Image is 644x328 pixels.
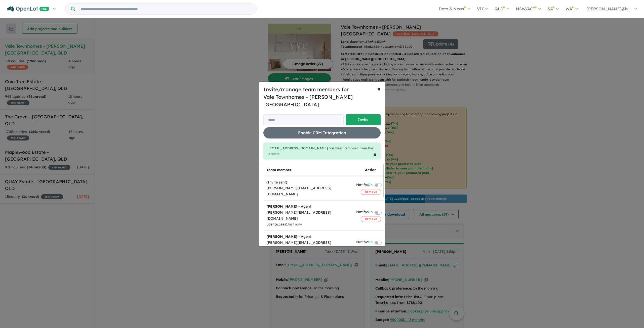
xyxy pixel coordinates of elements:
[346,114,381,125] button: Invite
[263,127,381,138] button: Enable CRM Integration
[587,6,631,11] span: [PERSON_NAME]@b...
[368,239,373,246] span: On
[353,164,388,176] th: Action
[266,185,350,197] div: [PERSON_NAME][EMAIL_ADDRESS][DOMAIN_NAME]
[266,240,350,252] div: [PERSON_NAME][EMAIL_ADDRESS][DOMAIN_NAME]
[356,239,373,246] div: Notify:
[263,143,381,160] div: [EMAIL_ADDRESS][DOMAIN_NAME] has been removed from the project.
[356,182,373,189] div: Notify:
[287,222,302,226] span: Just now
[263,164,353,176] th: Team member
[76,4,255,14] input: Try estate name, suburb, builder or developer
[266,179,350,185] div: (Invite sent)
[361,216,381,222] button: Remove
[266,210,350,222] div: [PERSON_NAME][EMAIL_ADDRESS][DOMAIN_NAME]
[266,234,297,239] strong: [PERSON_NAME]
[266,204,297,209] strong: [PERSON_NAME]
[369,147,381,161] button: Close
[356,209,373,216] div: Notify:
[361,189,381,195] button: Remove
[263,86,381,108] h5: Invite/manage team members for Vale Townhomes - [PERSON_NAME][GEOGRAPHIC_DATA]
[368,182,373,189] span: On
[266,221,350,227] div: Last access:
[266,234,350,240] div: - Agent
[373,150,377,158] span: ×
[377,85,381,92] span: ×
[7,6,49,12] img: Openlot PRO Logo White
[266,204,350,210] div: - Agent
[368,209,373,216] span: On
